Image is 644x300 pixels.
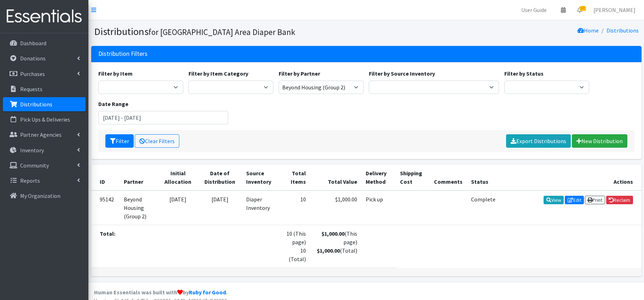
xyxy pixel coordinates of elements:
[467,190,500,225] td: Complete
[20,86,42,93] p: Requests
[135,134,179,148] a: Clear Filters
[20,192,60,199] p: My Organization
[279,69,320,78] label: Filter by Partner
[369,69,435,78] label: Filter by Source Inventory
[20,131,62,138] p: Partner Agencies
[98,69,133,78] label: Filter by Item
[105,134,134,148] button: Filter
[20,162,49,169] p: Community
[100,230,115,237] strong: Total:
[3,5,86,28] img: HumanEssentials
[20,55,46,62] p: Donations
[3,67,86,81] a: Purchases
[572,3,588,17] a: 17
[3,36,86,50] a: Dashboard
[120,190,158,225] td: Beyond Housing (Group 2)
[94,289,227,296] strong: Human Essentials was built with by .
[585,196,605,204] a: Print
[20,101,52,108] p: Distributions
[588,3,641,17] a: [PERSON_NAME]
[242,165,280,190] th: Source Inventory
[310,225,361,267] td: (This page) (Total)
[198,165,242,190] th: Date of Distribution
[565,196,584,204] a: Edit
[310,190,361,225] td: $1,000.00
[3,97,86,111] a: Distributions
[361,165,396,190] th: Delivery Method
[310,165,361,190] th: Total Value
[361,190,396,225] td: Pick up
[317,247,340,254] strong: $1,000.00
[280,165,310,190] th: Total Items
[516,3,552,17] a: User Guide
[20,40,46,47] p: Dashboard
[91,165,120,190] th: ID
[544,196,564,204] a: View
[20,177,40,184] p: Reports
[188,69,248,78] label: Filter by Item Category
[189,289,226,296] a: Ruby for Good
[280,225,310,267] td: 10 (This page) 10 (Total)
[3,143,86,157] a: Inventory
[500,165,642,190] th: Actions
[3,112,86,127] a: Pick Ups & Deliveries
[198,190,242,225] td: [DATE]
[430,165,467,190] th: Comments
[321,230,344,237] strong: $1,000.00
[242,190,280,225] td: Diaper Inventory
[98,50,147,58] h3: Distribution Filters
[158,165,198,190] th: Initial Allocation
[158,190,198,225] td: [DATE]
[94,25,364,38] h1: Distributions
[3,158,86,172] a: Community
[280,190,310,225] td: 10
[20,116,70,123] p: Pick Ups & Deliveries
[3,173,86,188] a: Reports
[20,70,45,77] p: Purchases
[607,27,639,34] a: Distributions
[98,111,228,124] input: January 1, 2011 - December 31, 2011
[149,27,295,37] small: for [GEOGRAPHIC_DATA] Area Diaper Bank
[3,82,86,96] a: Requests
[120,165,158,190] th: Partner
[396,165,430,190] th: Shipping Cost
[3,51,86,65] a: Donations
[91,190,120,225] td: 95142
[506,134,571,148] a: Export Distributions
[606,196,633,204] a: Reclaim
[572,134,627,148] a: New Distribution
[3,128,86,142] a: Partner Agencies
[504,69,544,78] label: Filter by Status
[580,6,586,11] span: 17
[98,100,128,108] label: Date Range
[578,27,599,34] a: Home
[20,147,44,154] p: Inventory
[467,165,500,190] th: Status
[3,189,86,203] a: My Organization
